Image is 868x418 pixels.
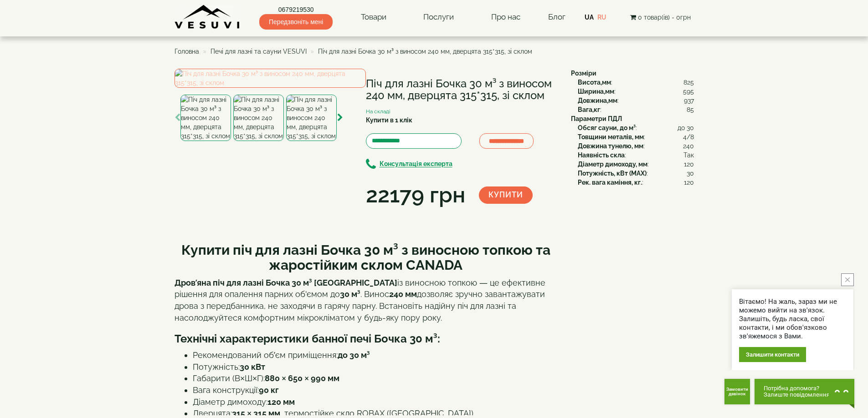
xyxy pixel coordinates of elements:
[571,70,596,77] b: Розміри
[180,95,231,141] img: Піч для лазні Бочка 30 м³ з виносом 240 мм, дверцята 315*315, зі склом
[193,384,557,396] li: Вага конструкції:
[578,179,642,186] b: Рек. вага каміння, кг.
[181,242,550,273] b: Купити піч для лазні Бочка 30 м³ з виносною топкою та жаростійким склом CANADA
[233,95,284,141] img: Піч для лазні Бочка 30 м³ з виносом 240 мм, дверцята 315*315, зі склом
[764,392,830,398] span: Залиште повідомлення
[232,408,280,418] strong: 315 × 315 мм
[724,379,750,404] button: Get Call button
[175,278,397,287] strong: Дров’яна піч для лазні Бочка 30 м³ [GEOGRAPHIC_DATA]
[482,7,529,28] a: Про нас
[578,87,694,96] div: :
[578,123,694,132] div: :
[352,7,395,28] a: Товари
[318,48,532,55] span: Піч для лазні Бочка 30 м³ з виносом 240 мм, дверцята 315*315, зі склом
[683,141,694,151] span: 240
[259,5,333,14] a: 0679219530
[338,350,370,360] strong: до 30 м³
[683,78,694,87] span: 825
[340,289,360,299] strong: 30 м³
[240,362,265,372] strong: 30 кВт
[366,180,465,211] div: 22179 грн
[739,297,846,341] div: Вітаємо! На жаль, зараз ми не можемо вийти на зв'язок. Залишіть, будь ласка, свої контакти, і ми ...
[684,96,694,105] span: 937
[578,97,617,104] b: Довжина,мм
[578,161,647,168] b: Діаметр димоходу, мм
[259,14,333,30] span: Передзвоніть мені
[193,396,557,408] li: Діаметр димоходу:
[286,95,337,141] img: Піч для лазні Бочка 30 м³ з виносом 240 мм, дверцята 315*315, зі склом
[683,87,694,96] span: 595
[193,349,557,361] li: Рекомендований об’єм приміщення:
[578,151,625,159] b: Наявність скла
[578,79,611,86] b: Висота,мм
[627,12,693,22] button: 0 товар(ів) - 0грн
[638,14,691,21] span: 0 товар(ів) - 0грн
[380,161,452,168] b: Консультація експерта
[578,160,694,169] div: :
[578,124,636,131] b: Обсяг сауни, до м³
[366,108,390,115] small: На складі
[578,106,600,113] b: Вага,кг
[211,48,307,55] a: Печі для лазні та сауни VESUVI
[687,169,694,178] span: 30
[578,133,644,141] b: Товщини металів, мм
[739,347,806,362] div: Залишити контакти
[259,385,279,395] strong: 90 кг
[578,142,643,150] b: Довжина тунелю, мм
[578,96,694,105] div: :
[265,373,339,383] strong: 880 × 650 × 990 мм
[841,273,854,286] button: close button
[684,160,694,169] span: 120
[578,178,694,187] div: :
[175,277,557,324] p: із виносною топкою — це ефективне рішення для опалення парних об'ємом до . Винос дозволяє зручно ...
[366,78,557,102] h1: Піч для лазні Бочка 30 м³ з виносом 240 мм, дверцята 315*315, зі склом
[389,289,417,299] strong: 240 мм
[479,186,533,204] button: Купити
[684,178,694,187] span: 120
[175,48,199,55] a: Головна
[764,385,830,392] span: Потрібна допомога?
[678,123,694,132] span: до 30
[578,151,694,160] div: :
[366,116,412,125] label: Купити в 1 клік
[571,115,622,122] b: Параметри ПДЛ
[578,105,694,114] div: :
[175,332,440,345] b: Технічні характеристики банної печі Бочка 30 м³:
[578,132,694,141] div: :
[175,69,366,88] img: Піч для лазні Бочка 30 м³ з виносом 240 мм, дверцята 315*315, зі склом
[175,5,241,30] img: Завод VESUVI
[578,78,694,87] div: :
[578,169,694,178] div: :
[548,12,565,21] a: Блог
[755,379,854,404] button: Chat button
[193,373,557,384] li: Габарити (В×Ш×Г):
[267,397,295,407] strong: 120 мм
[683,151,694,160] span: Так
[578,88,614,95] b: Ширина,мм
[726,387,748,396] span: Замовити дзвінок
[585,14,594,21] a: UA
[193,361,557,373] li: Потужність:
[578,170,647,177] b: Потужність, кВт (MAX)
[578,141,694,151] div: :
[597,14,606,21] a: RU
[687,105,694,114] span: 85
[683,132,694,141] span: 4/8
[414,7,463,28] a: Послуги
